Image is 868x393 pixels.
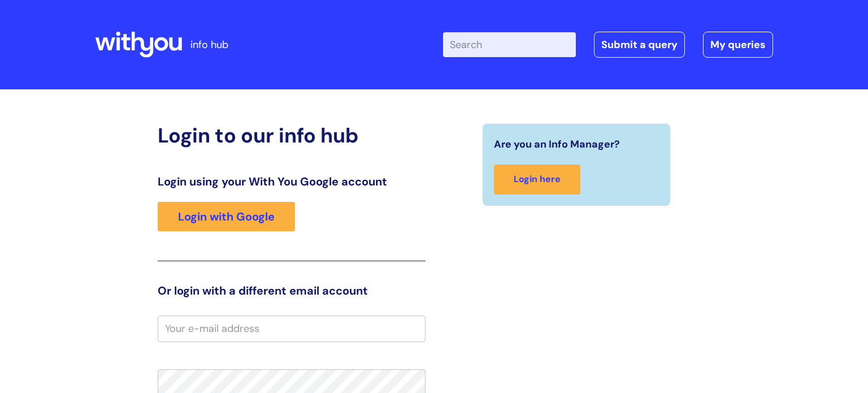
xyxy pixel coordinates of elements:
p: info hub [190,36,228,54]
a: Login here [494,165,580,195]
span: Are you an Info Manager? [494,135,620,153]
input: Your e-mail address [158,316,426,342]
h2: Login to our info hub [158,123,426,148]
a: My queries [703,32,773,58]
input: Search [443,32,576,57]
a: Submit a query [594,32,685,58]
h3: Or login with a different email account [158,284,426,297]
a: Login with Google [158,202,295,231]
h3: Login using your With You Google account [158,175,426,188]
